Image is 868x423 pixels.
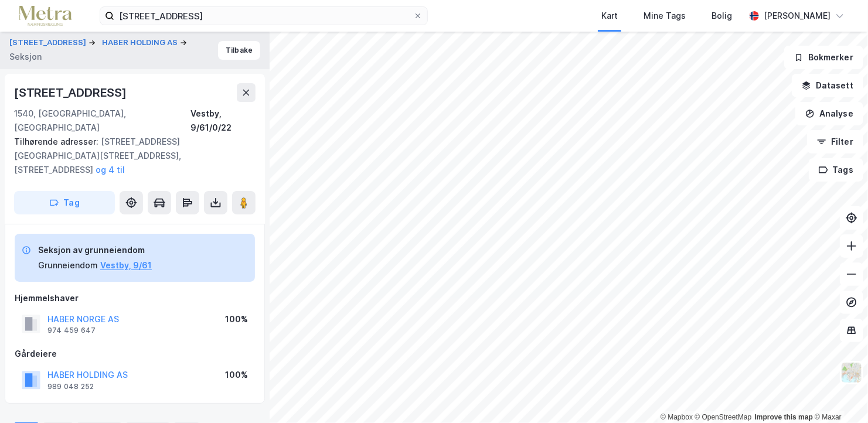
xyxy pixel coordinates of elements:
div: Gårdeiere [15,347,255,361]
div: [PERSON_NAME] [764,9,830,23]
button: Tags [809,158,863,182]
button: [STREET_ADDRESS] [9,37,88,49]
button: Tag [14,191,115,214]
div: Seksjon [9,50,42,64]
div: [STREET_ADDRESS][GEOGRAPHIC_DATA][STREET_ADDRESS], [STREET_ADDRESS] [14,135,246,177]
div: 100% [225,368,248,382]
div: Hjemmelshaver [15,291,255,305]
button: Filter [807,130,863,153]
button: Datasett [792,74,863,97]
iframe: Chat Widget [809,367,868,423]
button: Tilbake [218,41,260,60]
div: 974 459 647 [47,326,96,335]
button: Analyse [795,102,863,125]
div: 1540, [GEOGRAPHIC_DATA], [GEOGRAPHIC_DATA] [14,107,190,135]
img: metra-logo.256734c3b2bbffee19d4.png [19,6,72,26]
div: Grunneiendom [38,258,98,272]
a: Improve this map [755,413,813,421]
div: Mine Tags [644,9,686,23]
input: Søk på adresse, matrikkel, gårdeiere, leietakere eller personer [114,7,413,25]
button: HABER HOLDING AS [102,37,180,49]
div: Kart [601,9,618,23]
div: Bolig [712,9,732,23]
span: Tilhørende adresser: [14,137,101,146]
div: Vestby, 9/61/0/22 [190,107,256,135]
a: OpenStreetMap [695,413,752,421]
button: Bokmerker [784,46,863,69]
img: Z [840,361,863,384]
div: Kontrollprogram for chat [809,367,868,423]
button: Vestby, 9/61 [100,258,152,272]
div: 989 048 252 [47,382,94,391]
div: Seksjon av grunneiendom [38,243,152,257]
div: [STREET_ADDRESS] [14,83,129,102]
div: 100% [225,312,248,326]
a: Mapbox [661,413,693,421]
